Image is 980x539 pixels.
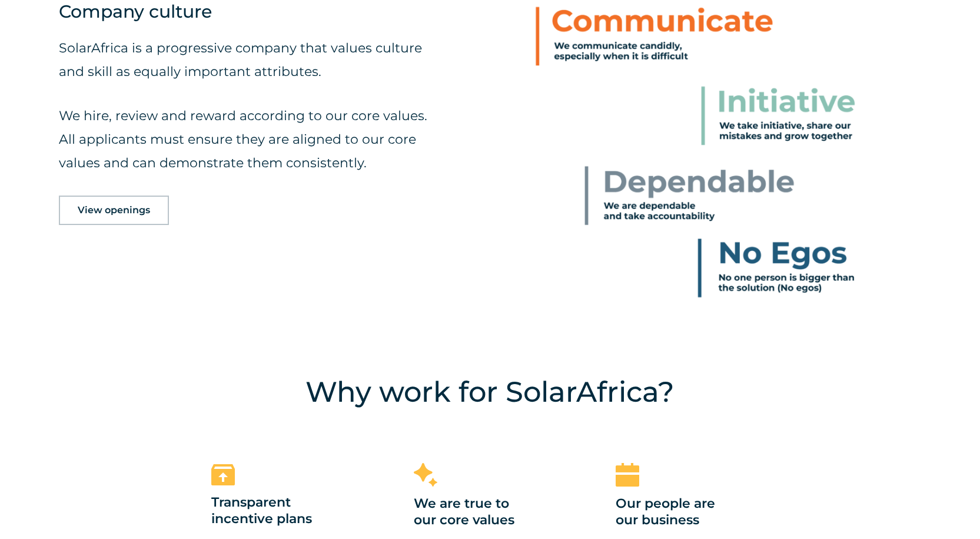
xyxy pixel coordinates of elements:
h3: Transparent incentive plans [211,494,364,528]
h4: Why work for SolarAfrica? [168,371,812,412]
h3: We are true to our core values [414,495,566,530]
span: View openings [78,206,150,215]
a: View openings [59,196,169,225]
h3: Our people are our business [616,495,768,530]
span: SolarAfrica is a progressive company that values culture and skill as equally important attributes. [59,40,422,80]
span: We hire, review and reward according to our core values. All applicants must ensure they are alig... [59,108,427,171]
